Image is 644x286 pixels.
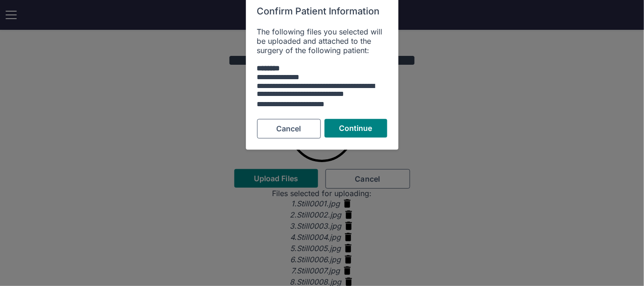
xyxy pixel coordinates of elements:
[257,119,321,138] button: Cancel
[276,124,301,133] span: Cancel
[257,5,387,18] h6: Confirm Patient Information
[257,27,387,55] div: The following files you selected will be uploaded and attached to the surgery of the following pa...
[339,123,372,133] span: Continue
[325,119,387,137] button: Continue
